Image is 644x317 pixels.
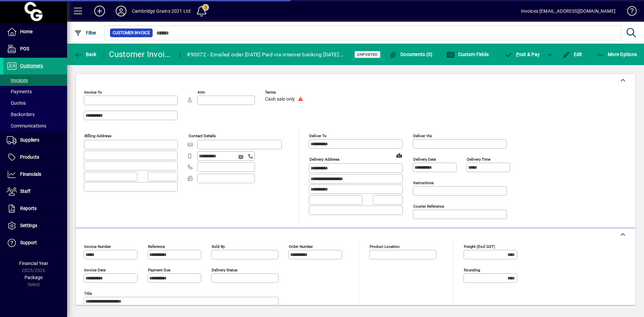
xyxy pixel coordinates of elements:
[413,204,444,209] mat-label: Courier Reference
[212,268,237,272] mat-label: Delivery status
[113,30,150,36] span: Customer Invoice
[84,90,102,95] mat-label: Invoice To
[3,109,67,120] a: Backorders
[198,90,205,95] mat-label: Attn
[560,48,584,60] button: Edit
[3,234,67,251] a: Support
[289,244,313,249] mat-label: Order number
[20,46,29,51] span: POS
[265,97,295,102] span: Cash sale only
[110,5,132,17] button: Profile
[370,244,399,249] mat-label: Product location
[3,120,67,131] a: Communications
[595,48,639,60] button: More Options
[20,240,37,245] span: Support
[7,89,32,94] span: Payments
[72,48,98,60] button: Back
[3,132,67,149] a: Suppliers
[72,27,98,39] button: Filter
[7,77,28,83] span: Invoices
[265,90,305,95] span: Terms
[20,189,31,194] span: Staff
[446,52,489,57] span: Custom Fields
[132,6,191,16] div: Cambridge Grains 2021 Ltd
[562,52,582,57] span: Edit
[357,52,378,57] span: Unposted
[89,5,110,17] button: Add
[387,48,434,60] button: Documents (0)
[84,268,106,272] mat-label: Invoice date
[84,291,92,296] mat-label: Title
[467,157,490,162] mat-label: Delivery time
[74,30,97,36] span: Filter
[464,244,495,249] mat-label: Freight (excl GST)
[233,149,250,165] button: Send SMS
[3,74,67,86] a: Invoices
[20,154,39,160] span: Products
[20,171,41,177] span: Financials
[394,150,405,161] a: View on map
[309,134,327,138] mat-label: Deliver To
[20,223,37,228] span: Settings
[445,48,490,60] button: Custom Fields
[84,244,111,249] mat-label: Invoice number
[3,183,67,200] a: Staff
[501,48,543,60] button: Post & Pay
[74,52,97,57] span: Back
[67,48,104,60] app-page-header-button: Back
[20,29,33,34] span: Home
[464,268,480,272] mat-label: Rounding
[187,49,346,60] div: #90072 - Emailed order [DATE] Paid via internet banking [DATE] EG
[7,100,26,106] span: Quotes
[148,244,165,249] mat-label: Reference
[19,261,48,266] span: Financial Year
[622,1,636,23] a: Knowledge Base
[3,166,67,183] a: Financials
[596,52,637,57] span: More Options
[516,52,519,57] span: P
[413,180,434,185] mat-label: Instructions
[3,97,67,109] a: Quotes
[504,52,540,57] span: ost & Pay
[413,157,436,162] mat-label: Delivery date
[20,63,43,68] span: Customers
[413,134,432,138] mat-label: Deliver via
[7,112,35,117] span: Backorders
[3,200,67,217] a: Reports
[3,217,67,234] a: Settings
[3,23,67,40] a: Home
[3,86,67,97] a: Payments
[521,6,615,16] div: Invoices [EMAIL_ADDRESS][DOMAIN_NAME]
[20,206,37,211] span: Reports
[109,49,173,60] div: Customer Invoice
[148,268,170,272] mat-label: Payment due
[20,137,39,143] span: Suppliers
[24,275,43,280] span: Package
[389,52,433,57] span: Documents (0)
[3,41,67,57] a: POS
[3,149,67,166] a: Products
[7,123,46,128] span: Communications
[212,244,225,249] mat-label: Sold by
